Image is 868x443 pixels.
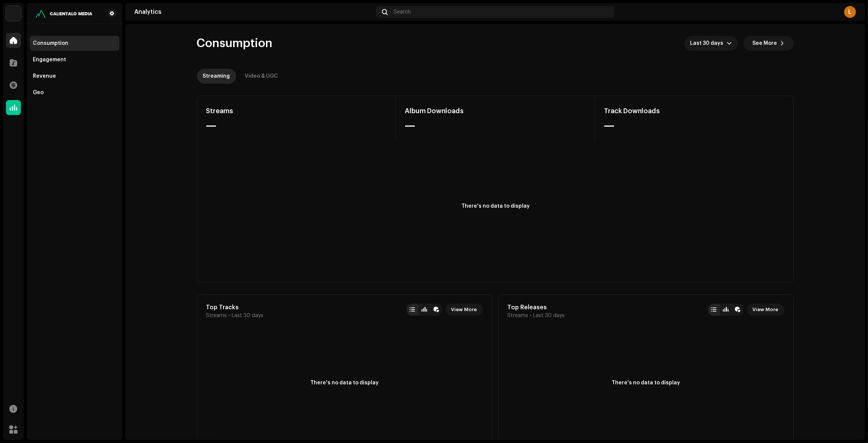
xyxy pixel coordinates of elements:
span: Last 30 days [232,313,264,319]
span: View More [753,302,778,317]
text: There's no data to display [461,204,530,209]
span: Last 30 days [533,313,565,319]
div: Revenue [33,73,56,79]
div: Video & UGC [245,69,278,84]
span: See More [753,36,777,51]
span: • [229,313,231,319]
div: Streaming [203,69,230,84]
span: Streams [206,313,227,319]
div: Geo [33,90,44,96]
span: There's no data to display [310,379,379,387]
img: 7febf078-6aff-4fe0-b3ac-5fa913fd5324 [33,9,95,18]
div: Top Releases [508,304,565,311]
div: Top Tracks [206,304,264,311]
button: View More [445,304,483,316]
span: Consumption [197,36,273,51]
button: View More [747,304,784,316]
re-m-nav-item: Geo [30,85,119,100]
span: • [530,313,532,319]
div: L [844,6,856,18]
div: Consumption [33,40,68,46]
re-m-nav-item: Revenue [30,69,119,84]
span: View More [451,302,477,317]
re-m-nav-item: Consumption [30,36,119,51]
img: 4d5a508c-c80f-4d99-b7fb-82554657661d [6,6,21,21]
div: Analytics [134,9,373,15]
span: Search [394,9,411,15]
button: See More [744,36,794,51]
span: Streams [508,313,529,319]
span: There's no data to display [612,379,680,387]
div: Engagement [33,57,66,63]
re-m-nav-item: Engagement [30,52,119,67]
div: dropdown trigger [727,36,732,51]
span: Last 30 days [690,36,727,51]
